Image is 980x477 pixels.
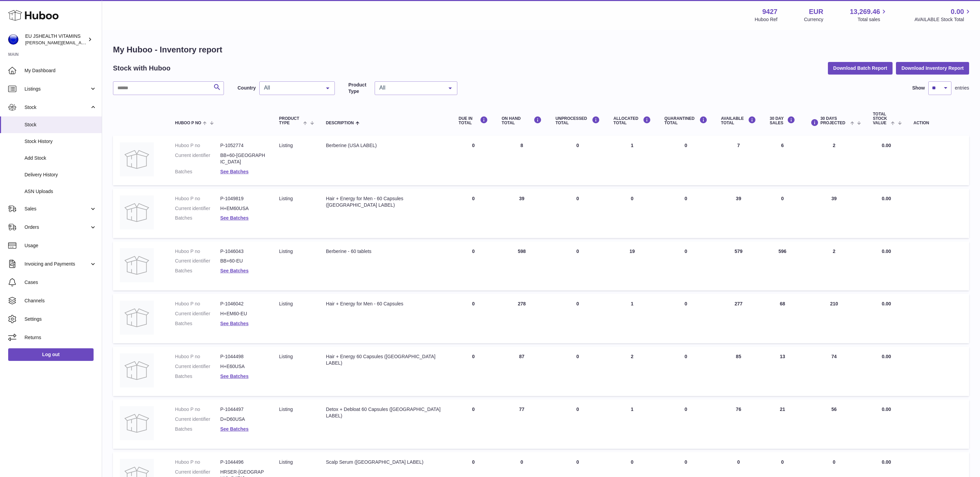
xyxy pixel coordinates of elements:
[951,7,964,16] span: 0.00
[120,248,154,282] img: product image
[348,82,371,95] label: Product Type
[220,215,248,221] a: See Batches
[763,399,802,449] td: 21
[607,136,658,185] td: 1
[279,143,293,148] span: listing
[763,241,802,291] td: 596
[279,354,293,359] span: listing
[175,268,220,274] dt: Batches
[25,40,136,45] span: [PERSON_NAME][EMAIL_ADDRESS][DOMAIN_NAME]
[914,7,972,23] a: 0.00 AVAILABLE Stock Total
[24,224,89,230] span: Orders
[24,188,97,195] span: ASN Uploads
[175,142,220,149] dt: Huboo P no
[175,406,220,413] dt: Huboo P no
[175,152,220,165] dt: Current identifier
[279,459,293,465] span: listing
[452,347,495,396] td: 0
[685,459,687,465] span: 0
[326,121,354,125] span: Description
[721,116,756,125] div: AVAILABLE Total
[220,169,248,174] a: See Batches
[175,258,220,264] dt: Current identifier
[279,196,293,201] span: listing
[24,122,97,128] span: Stock
[452,189,495,238] td: 0
[175,121,201,125] span: Huboo P no
[326,406,445,419] div: Detox + Debloat 60 Capsules ([GEOGRAPHIC_DATA] LABEL)
[25,33,86,46] div: EU JSHEALTH VITAMINS
[665,116,707,125] div: QUARANTINED Total
[763,294,802,343] td: 68
[452,136,495,185] td: 0
[755,16,778,23] div: Huboo Ref
[802,399,866,449] td: 56
[279,249,293,254] span: listing
[802,294,866,343] td: 210
[120,353,154,387] img: product image
[220,301,265,307] dd: P-1046042
[495,347,549,396] td: 87
[326,459,445,465] div: Scalp Serum ([GEOGRAPHIC_DATA] LABEL)
[220,268,248,273] a: See Batches
[882,249,891,254] span: 0.00
[555,116,600,125] div: UNPROCESSED Total
[914,121,963,125] div: Action
[685,301,687,306] span: 0
[685,143,687,148] span: 0
[685,249,687,254] span: 0
[220,311,265,317] dd: H+EM60-EU
[24,138,97,145] span: Stock History
[614,116,651,125] div: ALLOCATED Total
[326,142,445,149] div: Berberine (USA LABEL)
[714,347,763,396] td: 85
[495,189,549,238] td: 39
[502,116,542,125] div: ON HAND Total
[8,348,94,361] a: Log out
[220,363,265,370] dd: H+E60USA
[175,301,220,307] dt: Huboo P no
[175,353,220,360] dt: Huboo P no
[882,143,891,148] span: 0.00
[175,459,220,465] dt: Huboo P no
[326,248,445,255] div: Berberine - 60 tablets
[120,301,154,335] img: product image
[549,241,606,291] td: 0
[714,294,763,343] td: 277
[220,321,248,326] a: See Batches
[955,85,969,91] span: entries
[220,258,265,264] dd: BB+60-EU
[549,399,606,449] td: 0
[882,354,891,359] span: 0.00
[495,136,549,185] td: 8
[549,136,606,185] td: 0
[175,416,220,423] dt: Current identifier
[220,406,265,413] dd: P-1044497
[175,426,220,432] dt: Batches
[714,189,763,238] td: 39
[24,206,89,212] span: Sales
[820,116,849,125] span: 30 DAYS PROJECTED
[549,347,606,396] td: 0
[8,34,18,45] img: laura@jessicasepel.com
[24,67,97,74] span: My Dashboard
[220,373,248,379] a: See Batches
[24,86,89,92] span: Listings
[24,279,97,286] span: Cases
[882,459,891,465] span: 0.00
[238,85,256,91] label: Country
[279,116,301,125] span: Product Type
[685,407,687,412] span: 0
[279,301,293,306] span: listing
[714,136,763,185] td: 7
[882,407,891,412] span: 0.00
[378,84,443,91] span: All
[912,85,925,91] label: Show
[175,195,220,202] dt: Huboo P no
[113,44,969,55] h1: My Huboo - Inventory report
[607,294,658,343] td: 1
[175,373,220,380] dt: Batches
[220,195,265,202] dd: P-1049819
[220,426,248,432] a: See Batches
[607,189,658,238] td: 0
